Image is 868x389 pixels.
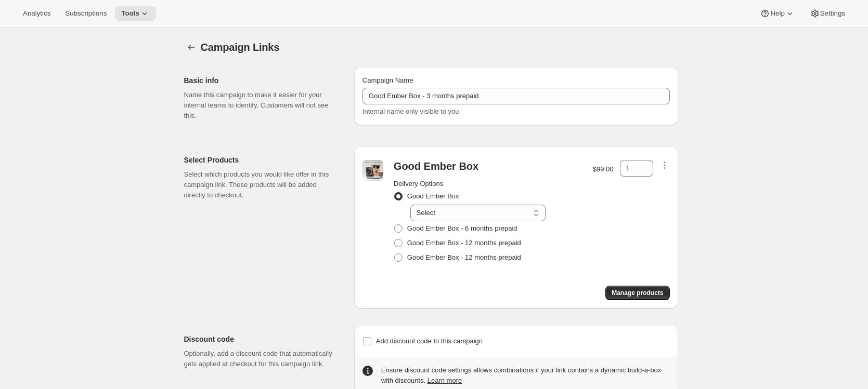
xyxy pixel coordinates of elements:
a: Learn more [427,377,462,384]
div: Ensure discount code settings allows combinations if your link contains a dynamic build-a-box wit... [381,365,670,386]
h2: Delivery Options [394,179,582,189]
span: Add discount code to this campaign [376,337,483,345]
span: Campaign Name [362,76,413,84]
span: Campaign Links [201,42,280,53]
span: Settings [820,9,845,18]
button: Help [754,6,801,21]
p: Name this campaign to make it easier for your internal teams to identify. Customers will not see ... [184,90,338,121]
h2: Basic info [184,75,338,86]
p: Select which products you would like offer in this campaign link. These products will be added di... [184,169,338,200]
span: Analytics [23,9,50,18]
p: $99.00 [593,164,614,175]
h2: Discount code [184,334,338,344]
div: Good Ember Box [394,160,478,172]
span: Help [770,9,784,18]
span: Good Ember Box - 12 months prepaid [407,239,521,247]
span: Good Ember Box [407,192,459,200]
span: Subscriptions [65,9,107,18]
button: Settings [804,6,851,21]
input: Example: Seasonal campaign [362,88,670,104]
img: Default Title [362,160,383,181]
span: Good Ember Box - 6 months prepaid [407,224,517,232]
span: Manage products [612,289,663,297]
button: Analytics [17,6,57,21]
p: Optionally, add a discount code that automatically gets applied at checkout for this campaign link. [184,348,338,369]
span: Tools [121,9,139,18]
span: Good Ember Box - 12 months prepaid [407,253,521,261]
button: Manage products [605,286,669,300]
span: Internal name only visible to you [362,108,459,115]
button: Subscriptions [59,6,113,21]
button: Tools [115,6,156,21]
h2: Select Products [184,155,338,165]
